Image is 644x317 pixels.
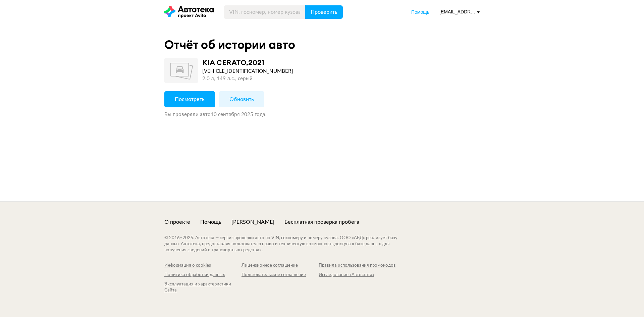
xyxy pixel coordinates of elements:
a: Лицензионное соглашение [241,263,319,269]
span: Проверить [311,9,337,15]
input: VIN, госномер, номер кузова [224,5,306,19]
div: KIA CERATO , 2021 [202,58,264,67]
span: Посмотреть [175,97,205,102]
a: О проекте [164,218,190,226]
a: Правила использования промокодов [319,263,396,269]
button: Обновить [219,91,264,107]
a: Пользовательское соглашение [241,272,319,278]
button: Проверить [305,5,343,19]
span: Обновить [229,97,254,102]
span: Помощь [411,9,429,15]
a: [PERSON_NAME] [231,218,274,226]
div: © 2016– 2025 . Автотека — сервис проверки авто по VIN, госномеру и номеру кузова. ООО «АБД» реали... [164,235,411,253]
div: [VEHICLE_IDENTIFICATION_NUMBER] [202,68,293,75]
a: Эксплуатация и характеристики Сайта [164,281,241,294]
a: Бесплатная проверка пробега [284,218,359,226]
a: Информация о cookies [164,263,241,269]
a: Помощь [200,218,221,226]
a: Помощь [411,9,429,15]
button: Посмотреть [164,91,215,107]
a: Политика обработки данных [164,272,241,278]
div: [EMAIL_ADDRESS][DOMAIN_NAME] [439,9,480,15]
div: Вы проверяли авто 10 сентября 2025 года . [164,111,480,118]
a: Исследование «Автостата» [319,272,396,278]
div: 2.0 л, 149 л.c., серый [202,75,293,83]
div: Отчёт об истории авто [164,38,295,52]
